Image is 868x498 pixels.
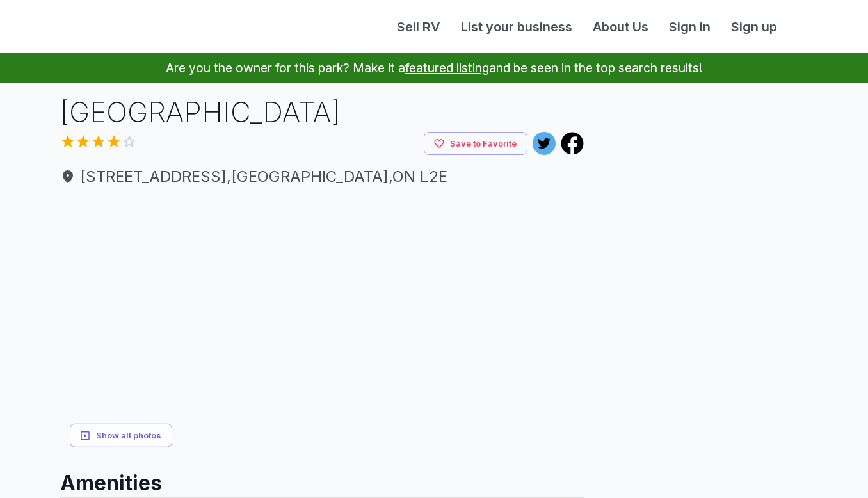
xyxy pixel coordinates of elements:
img: yH5BAEAAAAALAAAAAABAAEAAAIBRAA7 [455,330,584,459]
a: [STREET_ADDRESS],[GEOGRAPHIC_DATA],ON L2E [60,165,584,188]
a: List your business [451,17,583,36]
img: yH5BAEAAAAALAAAAAABAAEAAAIBRAA7 [455,198,584,327]
img: yH5BAEAAAAALAAAAAABAAEAAAIBRAA7 [323,198,452,327]
span: [STREET_ADDRESS] , [GEOGRAPHIC_DATA] , ON L2E [60,165,584,188]
button: Save to Favorite [424,132,527,156]
button: Show all photos [70,424,172,447]
a: About Us [583,17,659,36]
img: Map for Riverside Park Motel & Campground [599,284,813,497]
img: yH5BAEAAAAALAAAAAABAAEAAAIBRAA7 [323,330,452,459]
a: featured listing [405,60,489,76]
p: Are you the owner for this park? Make it a and be seen in the top search results! [15,53,853,83]
h2: Amenities [60,459,584,497]
img: yH5BAEAAAAALAAAAAABAAEAAAIBRAA7 [60,198,321,459]
a: Sign in [659,17,721,36]
a: Sell RV [387,17,451,36]
a: Sign up [721,17,787,36]
iframe: Advertisement [599,93,813,253]
h1: [GEOGRAPHIC_DATA] [60,93,584,132]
